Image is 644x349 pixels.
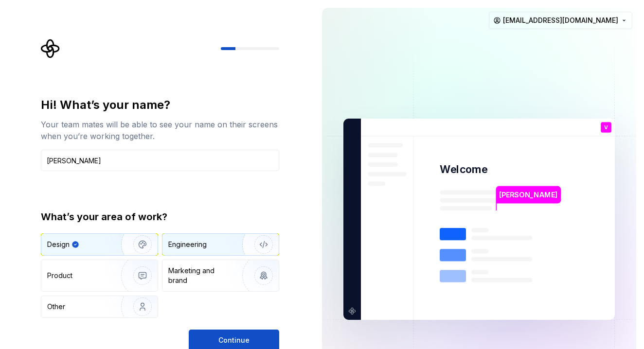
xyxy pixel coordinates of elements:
[604,125,608,130] p: V
[41,97,279,113] div: Hi! What’s your name?
[41,119,279,142] div: Your team mates will be able to see your name on their screens when you’re working together.
[489,12,632,29] button: [EMAIL_ADDRESS][DOMAIN_NAME]
[41,39,60,58] svg: Supernova Logo
[47,240,70,249] div: Design
[168,240,207,249] div: Engineering
[47,302,65,312] div: Other
[41,150,279,171] input: Han Solo
[47,271,72,280] div: Product
[440,162,487,176] p: Welcome
[168,266,234,285] div: Marketing and brand
[499,190,557,200] p: [PERSON_NAME]
[218,335,250,345] span: Continue
[503,16,618,25] span: [EMAIL_ADDRESS][DOMAIN_NAME]
[41,210,279,224] div: What’s your area of work?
